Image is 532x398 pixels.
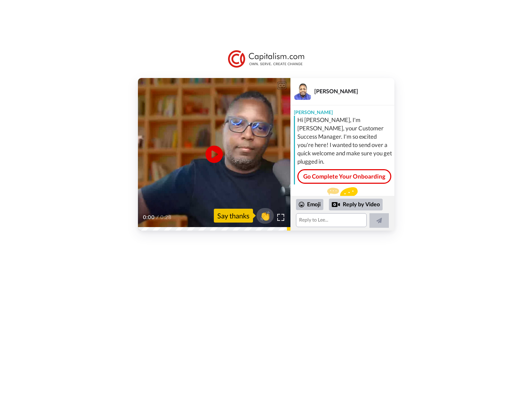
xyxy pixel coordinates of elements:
[143,213,155,222] span: 0:00
[297,169,391,184] a: Go Complete Your Onboarding
[290,105,394,116] div: [PERSON_NAME]
[156,213,159,222] span: /
[256,210,274,221] span: 👏
[327,187,358,201] img: message.svg
[329,199,383,210] div: Reply by Video
[160,213,172,222] span: 0:28
[214,209,253,223] div: Say thanks
[314,88,394,94] div: [PERSON_NAME]
[296,199,323,210] div: Emoji
[297,116,393,166] div: Hi [PERSON_NAME], I'm [PERSON_NAME], your Customer Success Manager. I'm so excited you're here! I...
[228,50,304,68] img: Capitalism.com logo
[256,208,274,224] button: 👏
[277,214,284,221] img: Full screen
[294,83,311,100] img: Profile Image
[332,200,340,209] div: Reply by Video
[290,187,394,213] div: Send [PERSON_NAME] a reply.
[278,82,286,89] div: CC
